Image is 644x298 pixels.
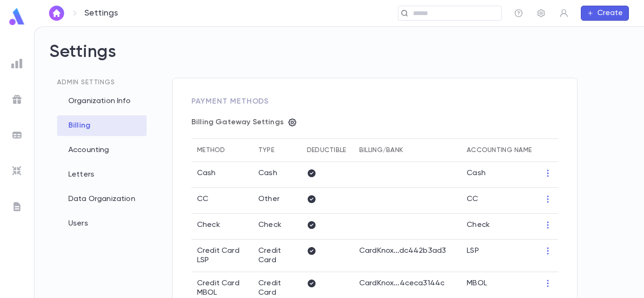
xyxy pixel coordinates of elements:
button: Create [581,6,629,21]
p: Cash [197,169,216,178]
td: Check [461,214,537,240]
img: batches_grey.339ca447c9d9533ef1741baa751efc33.svg [11,129,23,141]
div: Data Organization [57,189,147,209]
img: logo [8,8,26,26]
div: Accounting [57,140,147,161]
div: Organization Info [57,91,147,112]
img: imports_grey.530a8a0e642e233f2baf0ef88e8c9fcb.svg [11,165,23,177]
td: Credit Card [253,240,301,272]
img: campaigns_grey.99e729a5f7ee94e3726e6486bddda8f1.svg [11,94,23,105]
div: Users [57,213,147,234]
th: Billing/Bank [354,139,461,162]
p: Check [197,220,220,230]
td: CC [461,188,537,214]
span: Payment Methods [191,98,269,105]
p: Credit Card LSP [197,246,247,265]
p: CardKnox ... 4ceca3144c [359,279,455,288]
td: LSP [461,240,537,272]
th: Deductible [301,139,354,162]
p: CardKnox ... dc442b3ad3 [359,246,455,256]
img: letters_grey.7941b92b52307dd3b8a917253454ce1c.svg [11,201,23,212]
p: Billing Gateway Settings [191,118,284,127]
td: Cash [461,162,537,188]
th: Accounting Name [461,139,537,162]
div: Billing [57,115,147,136]
td: Check [253,214,301,240]
p: Settings [84,8,118,18]
td: Other [253,188,301,214]
span: Admin Settings [57,79,115,86]
img: home_white.a664292cf8c1dea59945f0da9f25487c.svg [51,9,62,17]
td: Cash [253,162,301,188]
div: Letters [57,164,147,185]
img: reports_grey.c525e4749d1bce6a11f5fe2a8de1b229.svg [11,58,23,69]
th: Method [191,139,253,162]
th: Type [253,139,301,162]
h2: Settings [50,42,629,78]
p: Credit Card MBOL [197,279,247,298]
p: CC [197,194,208,204]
